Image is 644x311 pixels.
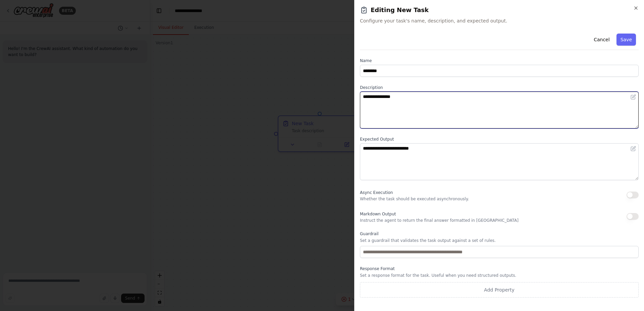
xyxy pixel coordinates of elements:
button: Cancel [590,34,613,46]
p: Set a guardrail that validates the task output against a set of rules. [360,238,639,243]
label: Expected Output [360,137,639,142]
button: Open in editor [629,93,637,101]
label: Name [360,58,639,63]
button: Open in editor [629,145,637,153]
p: Instruct the agent to return the final answer formatted in [GEOGRAPHIC_DATA] [360,218,519,223]
span: Markdown Output [360,212,396,216]
h2: Editing New Task [360,5,639,15]
span: Configure your task's name, description, and expected output. [360,17,639,24]
span: Async Execution [360,190,393,195]
label: Guardrail [360,231,639,237]
label: Description [360,85,639,90]
label: Response Format [360,266,639,271]
button: Add Property [360,282,639,298]
p: Set a response format for the task. Useful when you need structured outputs. [360,273,639,278]
p: Whether the task should be executed asynchronously. [360,196,469,202]
button: Save [616,34,636,46]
